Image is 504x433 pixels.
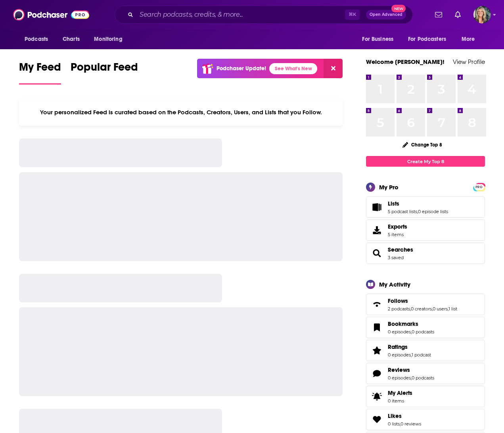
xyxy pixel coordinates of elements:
[448,306,457,312] a: 1 list
[388,223,407,230] span: Exports
[432,306,433,312] span: ,
[217,65,266,72] p: Podchaser Update!
[25,34,48,45] span: Podcasts
[388,412,402,420] span: Likes
[474,184,484,190] span: PRO
[366,242,485,264] span: Searches
[13,7,89,22] img: Podchaser - Follow, Share and Rate Podcasts
[88,32,132,47] button: open menu
[388,200,448,207] a: Lists
[366,386,485,407] a: My Alerts
[408,34,446,45] span: For Podcasters
[366,363,485,384] span: Reviews
[473,6,491,23] span: Logged in as lisa.beech
[366,10,406,19] button: Open AdvancedNew
[388,375,411,381] a: 0 episodes
[398,140,447,150] button: Change Top 8
[57,32,84,47] a: Charts
[411,329,412,335] span: ,
[369,248,385,259] a: Searches
[269,63,317,74] a: See What's New
[369,368,385,379] a: Reviews
[356,32,403,47] button: open menu
[366,219,485,241] a: Exports
[362,34,393,45] span: For Business
[388,389,412,396] span: My Alerts
[345,10,360,20] span: ⌘ K
[388,255,404,260] a: 3 saved
[432,8,445,21] a: Show notifications dropdown
[71,60,138,79] span: Popular Feed
[388,209,417,214] a: 5 podcast lists
[474,184,484,190] a: PRO
[388,306,410,312] a: 2 podcasts
[369,225,385,236] span: Exports
[19,60,61,79] span: My Feed
[388,297,408,304] span: Follows
[403,32,458,47] button: open menu
[388,421,400,427] a: 0 lists
[19,32,58,47] button: open menu
[410,306,411,312] span: ,
[412,375,434,381] a: 0 podcasts
[473,6,491,23] img: User Profile
[388,200,399,207] span: Lists
[473,6,491,23] button: Show profile menu
[462,34,475,45] span: More
[411,352,412,358] span: ,
[388,352,411,358] a: 0 episodes
[366,294,485,315] span: Follows
[388,343,431,350] a: Ratings
[136,8,345,21] input: Search podcasts, credits, & more...
[388,398,412,404] span: 0 items
[391,5,406,12] span: New
[388,297,457,304] a: Follows
[388,246,413,253] a: Searches
[369,299,385,310] a: Follows
[388,232,407,237] span: 5 items
[366,196,485,218] span: Lists
[388,366,434,373] a: Reviews
[379,281,410,288] div: My Activity
[366,58,445,65] a: Welcome [PERSON_NAME]!
[418,209,448,214] a: 0 episode lists
[388,366,410,373] span: Reviews
[388,320,418,327] span: Bookmarks
[369,391,385,402] span: My Alerts
[388,343,408,350] span: Ratings
[388,320,434,327] a: Bookmarks
[370,13,402,17] span: Open Advanced
[369,414,385,425] a: Likes
[453,58,485,65] a: View Profile
[417,209,418,214] span: ,
[19,60,61,85] a: My Feed
[379,183,399,191] div: My Pro
[369,345,385,356] a: Ratings
[401,421,421,427] a: 0 reviews
[411,306,432,312] a: 0 creators
[94,34,122,45] span: Monitoring
[448,306,448,312] span: ,
[115,6,413,24] div: Search podcasts, credits, & more...
[366,340,485,361] span: Ratings
[388,412,421,420] a: Likes
[456,32,485,47] button: open menu
[452,8,464,21] a: Show notifications dropdown
[71,60,138,85] a: Popular Feed
[388,329,411,335] a: 0 episodes
[433,306,448,312] a: 0 users
[369,202,385,213] a: Lists
[366,317,485,338] span: Bookmarks
[369,322,385,333] a: Bookmarks
[400,421,401,427] span: ,
[412,329,434,335] a: 0 podcasts
[63,34,80,45] span: Charts
[366,409,485,430] span: Likes
[19,99,343,126] div: Your personalized Feed is curated based on the Podcasts, Creators, Users, and Lists that you Follow.
[366,156,485,167] a: Create My Top 8
[412,352,431,358] a: 1 podcast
